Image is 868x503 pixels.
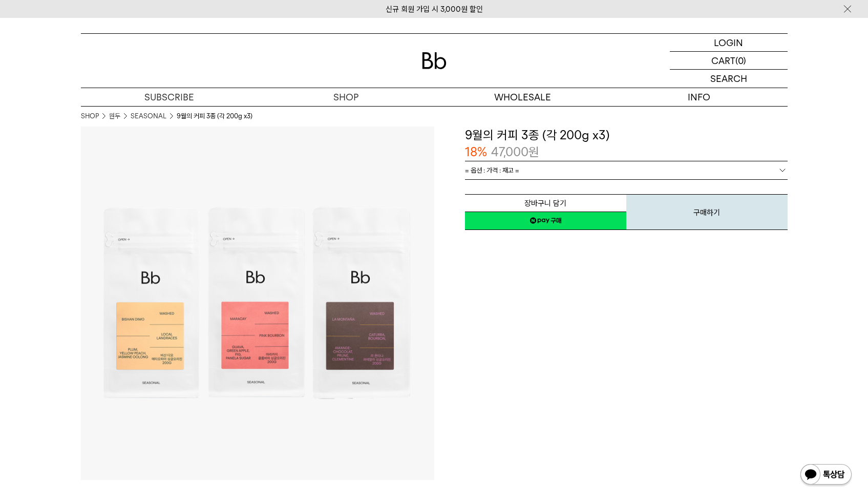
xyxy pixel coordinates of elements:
p: (0) [735,52,746,69]
a: SHOP [81,111,99,121]
a: SUBSCRIBE [81,88,258,106]
p: SEARCH [710,70,747,88]
a: 새창 [465,212,626,230]
a: LOGIN [670,34,788,52]
span: 원 [528,144,539,159]
p: 47,000 [491,143,539,161]
p: LOGIN [714,34,743,51]
img: 로고 [422,52,447,69]
a: 원두 [109,111,120,121]
h3: 9월의 커피 3종 (각 200g x3) [465,127,788,144]
li: 9월의 커피 3종 (각 200g x3) [177,111,252,121]
button: 장바구니 담기 [465,194,626,212]
span: = 옵션 : 가격 : 재고 = [465,161,519,179]
a: SEASONAL [131,111,166,121]
p: INFO [611,88,788,106]
img: 9월의 커피 3종 (각 200g x3) [81,127,434,480]
img: 카카오톡 채널 1:1 채팅 버튼 [799,463,853,488]
p: WHOLESALE [434,88,611,106]
a: CART (0) [670,52,788,70]
a: SHOP [258,88,434,106]
p: 18% [465,143,487,161]
p: CART [711,52,735,69]
button: 구매하기 [626,194,788,230]
a: 신규 회원 가입 시 3,000원 할인 [386,5,483,14]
